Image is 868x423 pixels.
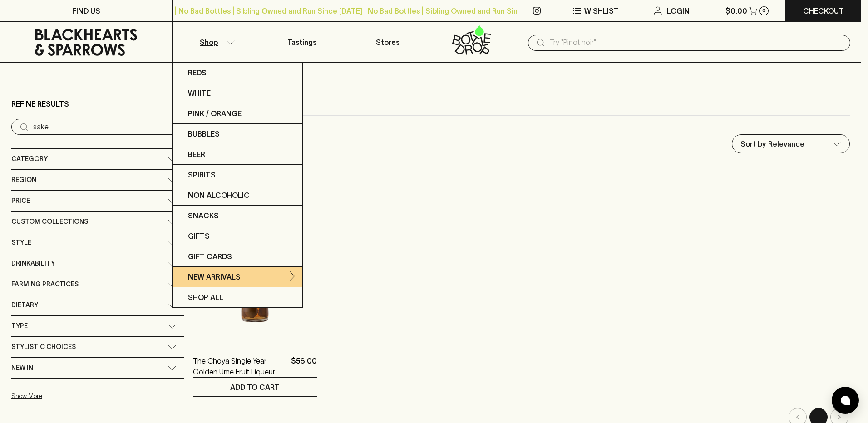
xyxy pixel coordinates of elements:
[173,103,302,124] a: Pink / Orange
[188,67,207,78] p: Reds
[841,396,850,405] img: bubble-icon
[188,271,241,282] p: New Arrivals
[188,251,232,262] p: Gift Cards
[173,206,302,226] a: Snacks
[173,185,302,206] a: Non Alcoholic
[173,83,302,103] a: White
[188,231,210,241] p: Gifts
[188,88,211,98] p: White
[188,169,216,180] p: Spirits
[173,287,302,307] a: SHOP ALL
[188,292,223,303] p: SHOP ALL
[188,190,250,201] p: Non Alcoholic
[173,144,302,165] a: Beer
[188,210,219,221] p: Snacks
[188,108,242,119] p: Pink / Orange
[173,267,302,287] a: New Arrivals
[173,226,302,246] a: Gifts
[173,124,302,144] a: Bubbles
[173,165,302,185] a: Spirits
[188,128,220,139] p: Bubbles
[173,63,302,83] a: Reds
[173,246,302,267] a: Gift Cards
[188,149,205,160] p: Beer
